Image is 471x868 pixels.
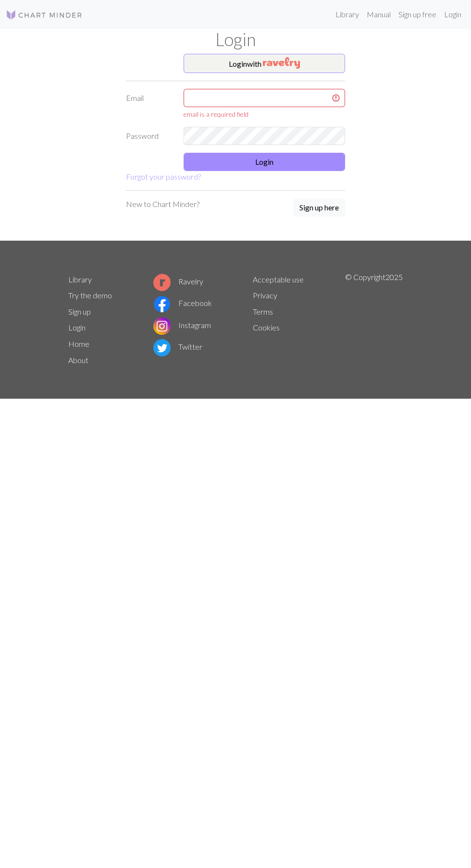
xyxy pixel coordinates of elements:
[440,5,465,24] a: Login
[68,355,88,365] a: About
[263,57,300,69] img: Ravelry
[184,109,345,119] div: email is a required field
[126,198,199,210] p: New to Chart Minder?
[153,342,202,351] a: Twitter
[293,198,345,218] a: Sign up here
[126,172,201,181] a: Forgot your password?
[363,5,395,24] a: Manual
[345,271,403,368] p: © Copyright 2025
[120,89,178,119] label: Email
[68,275,92,284] a: Library
[68,307,91,316] a: Sign up
[153,298,212,307] a: Facebook
[332,5,363,24] a: Library
[293,198,345,217] button: Sign up here
[153,318,171,335] img: Instagram logo
[120,127,178,145] label: Password
[153,277,203,286] a: Ravelry
[253,307,273,316] a: Terms
[6,9,83,21] img: Logo
[395,5,440,24] a: Sign up free
[253,275,304,284] a: Acceptable use
[68,339,89,348] a: Home
[153,339,171,356] img: Twitter logo
[253,291,277,300] a: Privacy
[184,54,345,73] button: Loginwith
[153,295,171,313] img: Facebook logo
[68,291,112,300] a: Try the demo
[184,153,345,171] button: Login
[68,323,86,332] a: Login
[62,29,409,50] h1: Login
[153,320,211,330] a: Instagram
[253,323,280,332] a: Cookies
[153,274,171,291] img: Ravelry logo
